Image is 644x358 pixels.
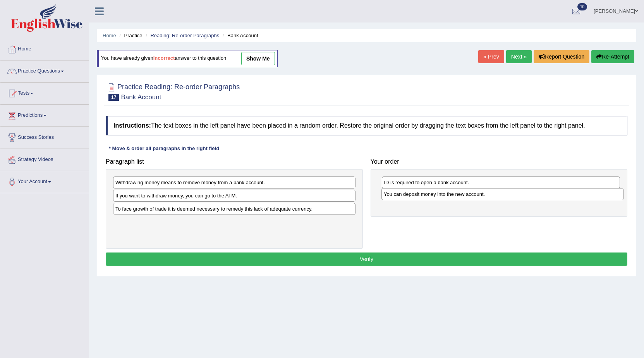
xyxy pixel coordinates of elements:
span: 10 [577,3,587,10]
a: Reading: Re-order Paragraphs [150,33,219,38]
h4: The text boxes in the left panel have been placed in a random order. Restore the original order b... [106,116,627,135]
a: Home [0,38,89,58]
span: 17 [108,94,119,101]
div: ID is required to open a bank account. [382,176,620,189]
h4: Paragraph list [106,158,363,165]
a: Home [103,33,116,38]
div: You can deposit money into the new account. [381,188,624,200]
a: Predictions [0,105,89,124]
h2: Practice Reading: Re-order Paragraphs [106,81,240,101]
div: You have already given answer to this question [97,50,278,67]
button: Re-Attempt [591,50,634,63]
a: Success Stories [0,127,89,146]
button: Verify [106,253,627,266]
button: Report Question [534,50,589,63]
b: Instructions: [113,122,151,129]
div: To face growth of trade it is deemed necessary to remedy this lack of adequate currency. [113,203,355,215]
small: Bank Account [121,93,161,101]
div: * Move & order all paragraphs in the right field [106,145,222,152]
a: Next » [506,50,532,63]
a: Practice Questions [0,61,89,80]
b: incorrect [153,55,175,61]
h4: Your order [371,158,628,165]
div: If you want to withdraw money, you can go to the ATM. [113,190,355,202]
li: Bank Account [221,32,258,39]
a: Your Account [0,171,89,190]
a: Strategy Videos [0,149,89,168]
a: show me [241,52,275,65]
a: Tests [0,83,89,102]
a: « Prev [478,50,504,63]
li: Practice [117,32,142,39]
div: Withdrawing money means to remove money from a bank account. [113,176,355,189]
